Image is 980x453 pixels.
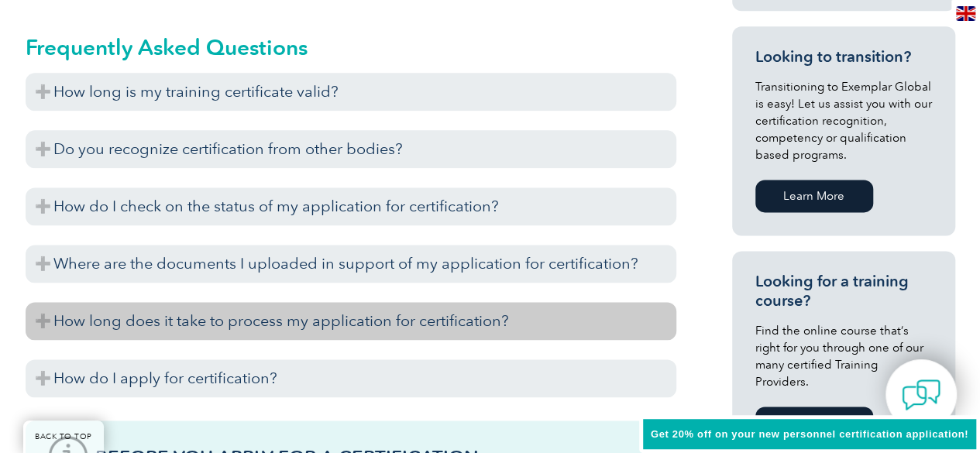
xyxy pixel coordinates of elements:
img: en [956,6,975,21]
h3: Do you recognize certification from other bodies? [26,130,676,168]
h3: Where are the documents I uploaded in support of my application for certification? [26,245,676,283]
h3: Looking for a training course? [755,272,932,311]
a: Learn More [755,180,873,212]
h3: How do I apply for certification? [26,359,676,397]
p: Transitioning to Exemplar Global is easy! Let us assist you with our certification recognition, c... [755,78,932,163]
a: Learn More [755,407,873,439]
h3: How do I check on the status of my application for certification? [26,187,676,225]
a: BACK TO TOP [23,420,104,453]
span: Get 20% off on your new personnel certification application! [651,428,968,440]
h3: Looking to transition? [755,47,932,67]
h2: Frequently Asked Questions [26,35,676,60]
p: Find the online course that’s right for you through one of our many certified Training Providers. [755,322,932,390]
img: contact-chat.png [902,376,940,414]
h3: How long is my training certificate valid? [26,73,676,111]
h3: How long does it take to process my application for certification? [26,302,676,340]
